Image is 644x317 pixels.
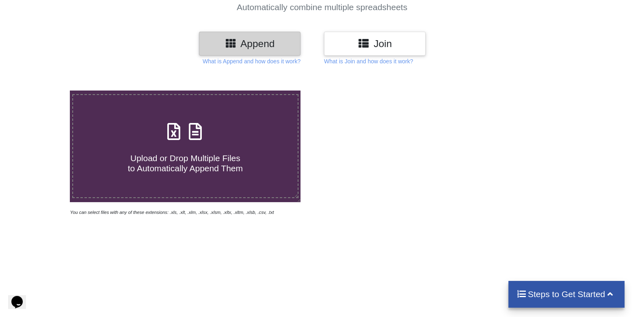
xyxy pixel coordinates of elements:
[203,57,300,65] p: What is Append and how does it work?
[330,38,419,50] h3: Join
[516,289,617,299] h4: Steps to Get Started
[205,38,294,50] h3: Append
[8,285,34,309] iframe: chat widget
[70,210,274,215] i: You can select files with any of these extensions: .xls, .xlt, .xlm, .xlsx, .xlsm, .xltx, .xltm, ...
[324,57,413,65] p: What is Join and how does it work?
[128,153,243,173] span: Upload or Drop Multiple Files to Automatically Append Them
